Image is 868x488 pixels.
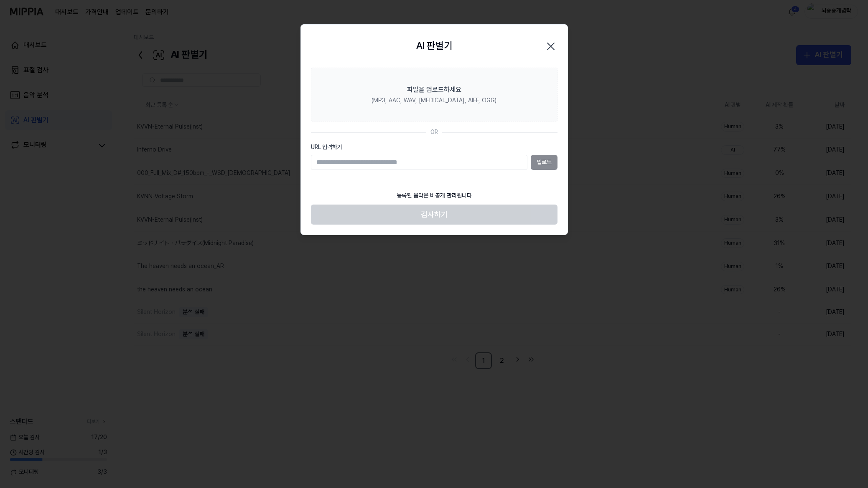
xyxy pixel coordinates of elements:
label: URL 입력하기 [311,143,557,152]
div: 파일을 업로드하세요 [407,85,461,95]
div: (MP3, AAC, WAV, [MEDICAL_DATA], AIFF, OGG) [372,96,496,105]
h2: AI 판별기 [416,38,452,54]
div: 등록된 음악은 비공개 관리됩니다 [392,187,477,205]
div: OR [430,128,438,137]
